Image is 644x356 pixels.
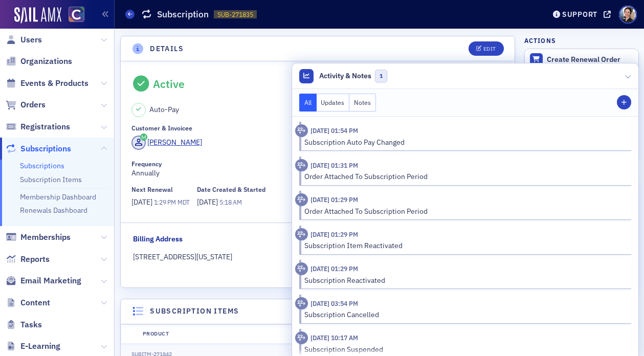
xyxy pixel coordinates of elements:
span: 5:18 AM [219,198,242,206]
a: Events & Products [6,78,88,89]
h4: Actions [524,36,556,45]
span: Events & Products [20,78,88,89]
span: Subscriptions [20,143,71,154]
span: MDT [175,198,190,206]
span: Activity & Notes [319,71,371,81]
h4: Subscription items [150,306,239,317]
div: Frequency [131,160,162,168]
a: Reports [6,254,50,265]
span: [DATE] [197,197,219,207]
span: [DATE] [131,197,154,207]
h1: Subscription [157,8,209,20]
img: SailAMX [14,7,61,24]
span: Organizations [20,56,72,67]
a: Content [6,297,50,308]
img: SailAMX [69,7,84,23]
a: Users [6,34,42,46]
div: Order Attached To Subscription Period [304,171,624,182]
a: E-Learning [6,341,60,352]
a: Renewals Dashboard [20,206,87,215]
a: Subscriptions [20,161,64,170]
time: 9/30/2025 01:29 PM [310,230,358,238]
div: Subscription Reactivated [304,275,624,286]
div: Create Renewal Order [547,55,633,64]
div: Subscription Suspended [304,344,624,355]
div: Active [153,77,185,91]
div: Edit [483,46,496,52]
button: Notes [349,94,376,112]
time: 9/30/2025 01:29 PM [310,195,358,204]
a: Subscription Items [20,175,82,184]
div: Activity [295,297,308,310]
div: Billing Address [133,234,183,244]
div: Subscription Item Reactivated [304,240,624,251]
a: Subscriptions [6,143,71,154]
a: Tasks [6,319,42,330]
time: 9/30/2025 01:31 PM [310,161,358,169]
span: SUB-271835 [217,10,253,19]
h4: Details [150,43,184,54]
div: Product [136,330,293,338]
a: Membership Dashboard [20,192,96,202]
div: Activity [295,193,308,206]
button: Updates [317,94,350,112]
div: Date Created & Started [197,186,265,193]
span: Orders [20,99,46,110]
div: [STREET_ADDRESS][US_STATE] [133,252,502,262]
div: Activity [295,124,308,137]
span: E-Learning [20,341,60,352]
a: Organizations [6,56,72,67]
a: Orders [6,99,46,110]
span: 1:29 PM [154,198,176,206]
button: All [299,94,317,112]
time: 9/30/2025 01:54 PM [310,126,358,135]
time: 9/30/2025 01:29 PM [310,264,358,273]
a: Memberships [6,232,71,243]
span: Tasks [20,319,42,330]
span: Memberships [20,232,71,243]
div: Annually [131,160,380,179]
span: Registrations [20,121,70,132]
div: Customer & Invoicee [131,124,192,132]
span: Email Marketing [20,275,81,286]
div: Activity [295,331,308,344]
div: Activity [295,228,308,241]
div: Subscription Auto Pay Changed [304,137,624,148]
div: Support [562,10,597,19]
span: 1 [375,70,388,82]
span: Content [20,297,50,308]
a: [PERSON_NAME] [131,136,203,150]
div: Activity [295,159,308,172]
time: 6/4/2025 10:17 AM [310,333,358,342]
span: Reports [20,254,50,265]
div: Next Renewal [131,186,173,193]
a: View Homepage [61,7,84,24]
span: Profile [619,6,637,24]
span: Users [20,34,42,46]
a: Registrations [6,121,70,132]
div: [PERSON_NAME] [147,137,202,148]
div: Order Attached To Subscription Period [304,206,624,217]
span: Auto-Pay [149,104,179,115]
div: Activity [295,262,308,275]
a: Email Marketing [6,275,81,286]
button: Create Renewal Order [525,49,638,71]
div: Subscription Cancelled [304,309,624,320]
time: 8/26/2025 03:54 PM [310,299,358,307]
button: Edit [469,41,504,56]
